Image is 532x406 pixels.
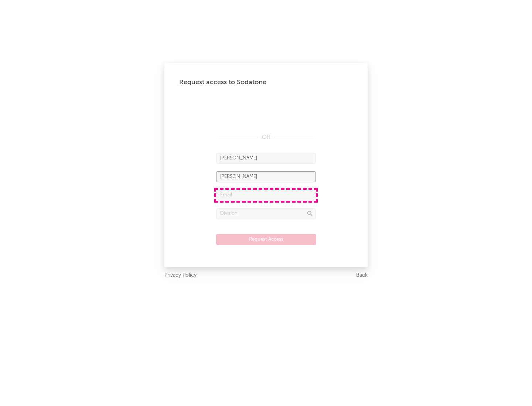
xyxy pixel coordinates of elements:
[216,190,316,201] input: Email
[216,234,316,245] button: Request Access
[216,133,316,142] div: OR
[216,208,316,219] input: Division
[179,78,353,87] div: Request access to Sodatone
[164,271,197,280] a: Privacy Policy
[216,171,316,182] input: Last Name
[216,153,316,164] input: First Name
[356,271,368,280] a: Back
